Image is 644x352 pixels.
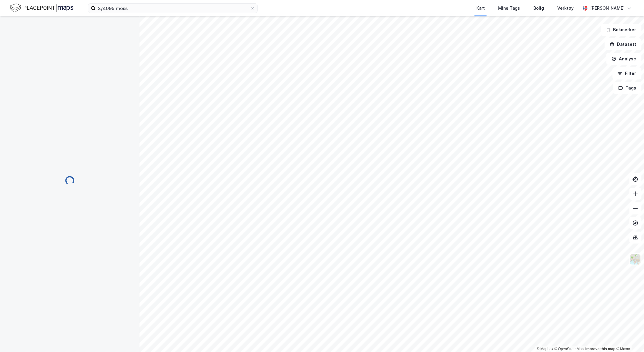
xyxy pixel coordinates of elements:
[498,5,520,12] div: Mine Tags
[537,347,553,351] a: Mapbox
[590,5,625,12] div: [PERSON_NAME]
[614,323,644,352] iframe: Chat Widget
[555,347,584,351] a: OpenStreetMap
[10,3,73,13] img: logo.f888ab2527a4732fd821a326f86c7f29.svg
[533,5,544,12] div: Bolig
[585,347,615,351] a: Improve this map
[601,24,642,36] button: Bokmerker
[65,176,75,185] img: spinner.a6d8c91a73a9ac5275cf975e30b51cfb.svg
[605,38,642,50] button: Datasett
[612,67,642,80] button: Filter
[614,323,644,352] div: Kontrollprogram for chat
[630,254,641,265] img: Z
[613,82,642,94] button: Tags
[96,4,250,13] input: Søk på adresse, matrikkel, gårdeiere, leietakere eller personer
[476,5,485,12] div: Kart
[606,53,642,65] button: Analyse
[557,5,574,12] div: Verktøy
